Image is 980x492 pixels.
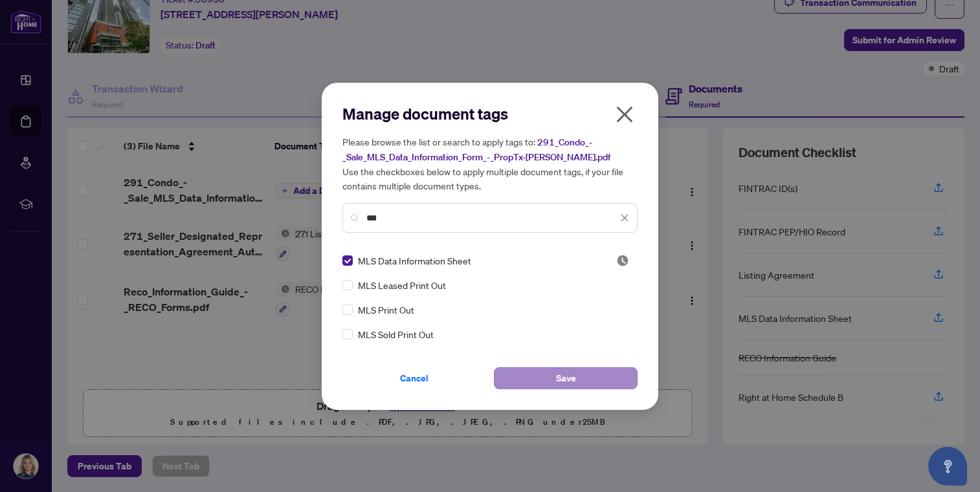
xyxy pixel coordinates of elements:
[494,367,638,389] button: Save
[358,327,434,341] span: MLS Sold Print Out
[342,136,610,163] span: 291_Condo_-_Sale_MLS_Data_Information_Form_-_PropTx-[PERSON_NAME].pdf
[928,447,967,486] button: Open asap
[342,103,638,124] h2: Manage document tags
[616,254,629,267] span: Pending Review
[342,134,638,193] h5: Please browse the list or search to apply tags to: Use the checkboxes below to apply multiple doc...
[616,254,629,267] img: status
[614,104,635,125] span: close
[358,278,446,292] span: MLS Leased Print Out
[556,368,576,389] span: Save
[620,213,629,222] span: close
[400,368,429,389] span: Cancel
[358,303,414,317] span: MLS Print Out
[358,253,471,268] span: MLS Data Information Sheet
[342,367,486,389] button: Cancel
